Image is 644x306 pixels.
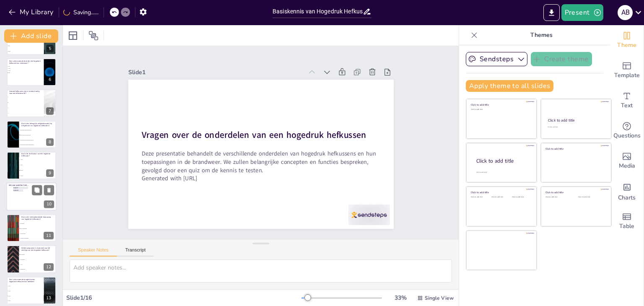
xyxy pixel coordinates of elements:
span: Staal [8,45,43,46]
div: Add a table [610,206,644,236]
button: Transcript [117,247,154,257]
button: A B [618,4,633,21]
span: Plastic [8,51,43,52]
div: Click to add text [471,196,490,198]
div: Click to add text [512,196,531,198]
span: Het gebruik van een veiligheidshelm [21,144,56,145]
button: Delete Slide [44,185,54,195]
span: 5 jaar [21,164,56,165]
span: 1 jaar [21,159,56,160]
div: Click to add title [476,158,530,165]
span: 5 bar [8,66,31,67]
div: 6 [46,76,54,83]
p: Wat is de maximale druk die een hogedruk hefkussen kan weerstaan? [9,60,42,65]
div: Click to add title [548,118,604,123]
span: Wateroverlast [21,233,56,234]
span: 10 bar [8,68,31,69]
div: 12 [7,245,56,273]
span: Theme [617,41,636,50]
div: 12 [44,263,54,271]
div: 9 [7,152,56,179]
div: 9 [46,169,54,177]
span: Auto-ongelukken [21,228,56,229]
span: Position [88,31,99,41]
span: Text [621,101,633,110]
div: 8 [7,121,56,148]
p: Welke component is essentieel voor de werking van een hogedruk hefkussen? [21,247,54,252]
div: 7 [7,89,56,117]
div: Change the overall theme [610,25,644,55]
input: Insert title [273,5,363,18]
p: Wat is de levensduur van een hogedruk hefkussen? [21,153,54,157]
div: Click to add text [491,196,510,198]
span: 10 jaar [21,170,56,171]
span: Single View [425,295,454,301]
div: 10 [44,201,54,208]
div: Add images, graphics, shapes or video [610,146,644,176]
p: Wat is een belangrijk veiligheidsaspect bij het gebruik van hogedruk hefkussens? [21,122,54,127]
span: Template [614,71,640,80]
span: 70 cm [8,295,43,296]
span: 4 [8,113,43,114]
span: Media [619,161,635,171]
div: 6 [7,58,56,86]
div: Layout [66,29,80,42]
span: 2 [8,102,43,103]
button: Speaker Notes [70,247,117,257]
span: 20 bar [8,70,31,71]
div: Click to add title [471,191,531,194]
span: 90 cm [8,300,43,301]
div: Click to add title [471,103,531,106]
p: Wat is de maximale hoogte die een hogedruk hefkussen kan bereiken? [9,278,42,283]
div: A B [618,5,633,20]
p: Deze presentatie behandelt de verschillende onderdelen van hogedruk hefkussens en hun toepassinge... [141,149,380,174]
button: Present [561,4,603,21]
span: Het controleren van de druk [21,135,56,135]
strong: Vragen over de onderdelen van een hogedruk hefkussen [141,129,366,141]
span: Brandblusser [21,269,56,270]
span: Table [619,222,634,231]
div: Click to add body [476,171,529,174]
p: Themes [481,25,602,45]
p: Hoeveel hefkussens zijn er meestal nodig voor een effectieve lift? [9,90,42,95]
button: Export to PowerPoint [543,4,560,21]
div: Click to add title [545,147,605,150]
span: Het hebben van een tweede persoon [21,139,56,140]
p: Wat is een veelvoorkomende toepassing van hogedruk hefkussens? [21,216,54,220]
div: Click to add text [578,196,605,198]
span: Verkeersopstoppingen [21,238,56,239]
div: Get real-time input from your audience [610,116,644,146]
button: Add slide [4,29,58,43]
div: Click to add text [548,126,603,128]
div: Add text boxes [610,86,644,116]
span: Waterpomp [21,259,56,260]
div: 11 [44,232,54,239]
button: Sendsteps [466,52,527,66]
div: 11 [7,214,56,242]
span: Option 1 [13,187,34,189]
div: 5 [46,45,54,52]
p: Generated with [URL] [141,174,380,183]
span: Questions [613,131,641,140]
div: 10 [6,183,57,211]
div: Add charts and graphs [610,176,644,206]
span: Ask your question here... [9,184,29,187]
div: 13 [7,277,56,304]
div: Saving...... [63,8,99,16]
span: Accu [21,264,56,265]
div: 8 [46,138,54,146]
span: Het dragen van handschoenen [21,130,56,130]
span: Huisbrand [21,223,56,224]
span: Option 2 [13,190,34,192]
div: Click to add text [471,109,531,111]
div: Click to add text [545,196,572,198]
div: 33 % [390,294,410,302]
button: Duplicate Slide [32,185,42,195]
span: 1 [8,97,43,98]
span: 8 bar [8,72,31,73]
span: Charts [618,193,636,202]
span: 15 jaar [21,175,56,176]
button: Apply theme to all slides [466,80,553,92]
span: Luchtpomp [21,254,56,255]
div: 13 [44,294,54,302]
